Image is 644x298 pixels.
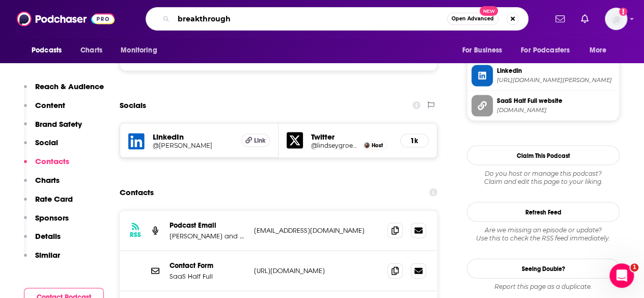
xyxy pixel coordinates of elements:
[577,10,593,28] a: Show notifications dropdown
[630,263,638,272] span: 1
[35,213,69,223] p: Sponsors
[582,41,620,60] button: open menu
[467,202,620,222] button: Refresh Feed
[24,194,73,213] button: Rate Card
[35,250,60,260] p: Similar
[447,13,498,25] button: Open AdvancedNew
[590,43,607,58] span: More
[514,41,584,60] button: open menu
[497,66,615,75] span: Linkedin
[130,230,141,238] h3: RSS
[174,11,447,27] input: Search podcasts, credits, & more...
[24,119,82,138] button: Brand Safety
[619,8,627,16] svg: Add a profile image
[120,182,154,202] h2: Contacts
[35,100,65,110] p: Content
[467,258,620,278] a: Seeing Double?
[455,41,515,60] button: open menu
[24,138,58,156] button: Social
[364,142,370,148] img: Lindsey Groepper
[497,106,615,114] span: saashalffull.com
[241,133,270,147] a: Link
[467,226,620,242] div: Are we missing an episode or update? Use this to check the RSS feed immediately.
[521,43,570,58] span: For Podcasters
[605,8,627,30] img: User Profile
[153,141,233,149] a: @[PERSON_NAME]
[114,41,170,60] button: open menu
[254,136,265,144] span: Link
[462,43,502,58] span: For Business
[497,96,615,105] span: SaaS Half Full website
[170,221,246,229] p: Podcast Email
[35,138,58,147] p: Social
[35,194,73,204] p: Rate Card
[24,231,61,250] button: Details
[467,169,620,185] div: Claim and edit this page to your liking.
[80,43,102,58] span: Charts
[121,43,157,58] span: Monitoring
[471,65,615,86] a: Linkedin[URL][DOMAIN_NAME][PERSON_NAME]
[254,266,379,275] p: [URL][DOMAIN_NAME]
[17,9,115,29] img: Podchaser - Follow, Share and Rate Podcasts
[153,131,233,141] h5: LinkedIn
[35,119,82,129] p: Brand Safety
[254,226,379,234] p: [EMAIL_ADDRESS][DOMAIN_NAME]
[311,131,392,141] h5: Twitter
[35,156,69,166] p: Contacts
[311,141,360,149] a: @lindseygroepper
[24,41,75,60] button: open menu
[452,16,494,21] span: Open Advanced
[146,7,528,31] div: Search podcasts, credits, & more...
[74,41,108,60] a: Charts
[471,95,615,116] a: SaaS Half Full website[DOMAIN_NAME]
[24,250,60,269] button: Similar
[409,136,420,145] h5: 1k
[497,76,615,84] span: https://www.linkedin.com/in/rashmi-vittal
[551,10,569,28] a: Show notifications dropdown
[35,175,60,185] p: Charts
[35,82,104,91] p: Reach & Audience
[24,100,65,119] button: Content
[24,156,69,175] button: Contacts
[170,272,246,280] p: SaaS Half Full
[24,82,104,100] button: Reach & Audience
[32,43,62,58] span: Podcasts
[170,261,246,269] p: Contact Form
[35,231,61,241] p: Details
[467,282,620,290] div: Report this page as a duplicate.
[609,263,634,288] iframe: Intercom live chat
[467,169,620,177] span: Do you host or manage this podcast?
[24,213,69,232] button: Sponsors
[170,231,246,240] p: [PERSON_NAME] and [PERSON_NAME]
[605,8,627,30] button: Show profile menu
[24,175,60,194] button: Charts
[467,145,620,165] button: Claim This Podcast
[480,6,498,16] span: New
[372,142,383,148] span: Host
[120,95,146,115] h2: Socials
[605,8,627,30] span: Logged in as MattieVG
